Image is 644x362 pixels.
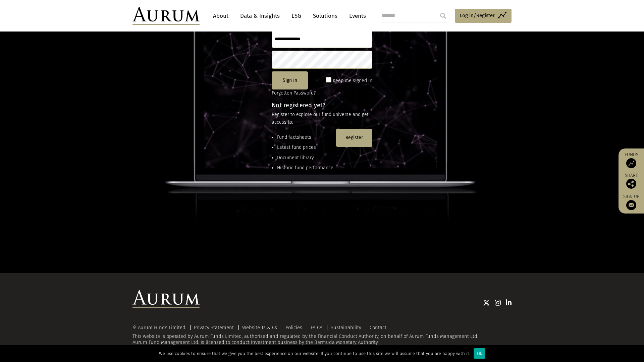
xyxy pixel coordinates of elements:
a: Solutions [310,10,341,22]
a: Policies [285,324,302,330]
a: Sign up [622,194,641,210]
a: Events [346,10,366,22]
img: Instagram icon [495,299,501,306]
p: Register to explore our fund universe and get access to: [272,111,372,126]
a: FATCA [311,324,322,330]
li: Historic fund performance [277,164,333,172]
li: Document library [277,154,333,162]
a: About [210,10,232,22]
img: Twitter icon [483,299,490,306]
li: Fund factsheets [277,134,333,141]
a: Log in/Register [455,9,512,23]
a: Funds [622,152,641,168]
li: Latest fund prices [277,144,333,151]
img: Sign up to our newsletter [626,200,636,210]
a: Privacy Statement [194,324,234,330]
button: Register [336,129,372,147]
div: © Aurum Funds Limited [132,325,189,330]
a: Data & Insights [237,10,283,22]
img: Share this post [626,179,636,189]
a: Website Ts & Cs [242,324,277,330]
label: Keep me signed in [333,77,372,85]
span: Log in/Register [460,11,495,19]
img: Access Funds [626,158,636,168]
div: Share [622,173,641,189]
img: Linkedin icon [506,299,512,306]
a: Sustainability [331,324,361,330]
div: Ok [474,348,485,359]
img: Aurum [132,7,200,25]
h4: Not registered yet? [272,102,372,108]
img: Aurum Logo [132,290,200,308]
a: Forgotten Password? [272,90,316,96]
a: ESG [288,10,305,22]
input: Submit [436,9,450,22]
a: Contact [370,324,386,330]
button: Sign in [272,71,308,89]
div: This website is operated by Aurum Funds Limited, authorised and regulated by the Financial Conduc... [132,325,512,345]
